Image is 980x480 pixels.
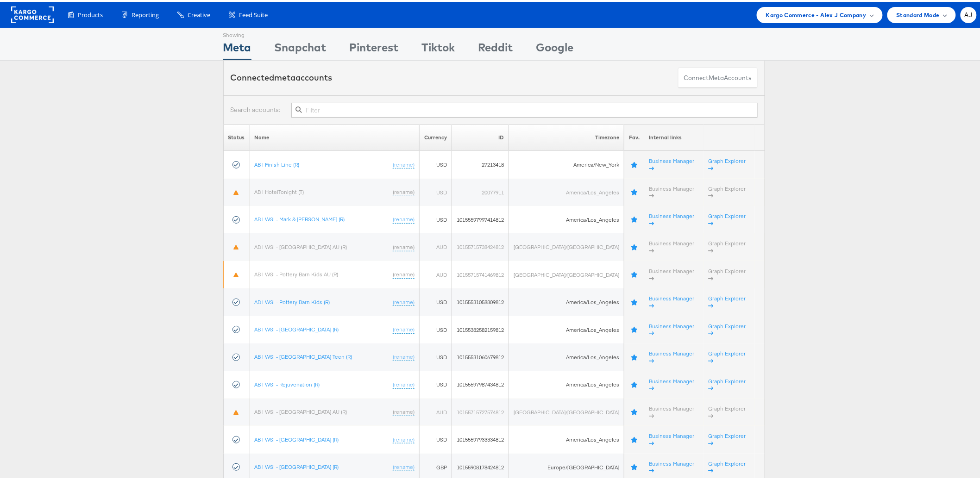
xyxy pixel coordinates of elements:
[255,187,304,193] a: AB | HotelTonight (T)
[649,348,694,362] a: Business Manager
[393,187,415,194] a: (rename)
[420,452,452,479] td: GBP
[393,297,415,305] a: (rename)
[452,231,509,259] td: 10155715738424812
[649,376,694,390] a: Business Manager
[708,458,746,473] a: Graph Explorer
[393,269,415,277] a: (rename)
[255,379,320,386] a: AB | WSI - Rejuvenation (R)
[393,214,415,222] a: (rename)
[393,351,415,359] a: (rename)
[452,369,509,397] td: 10155597987434812
[452,123,509,149] th: ID
[452,149,509,177] td: 27213418
[255,434,339,441] a: AB | WSI - [GEOGRAPHIC_DATA] (R)
[255,159,300,166] a: AB | Finish Line (R)
[420,177,452,204] td: USD
[649,183,694,198] a: Business Manager
[255,461,339,468] a: AB | WSI - [GEOGRAPHIC_DATA] (R)
[250,123,420,149] th: Name
[420,369,452,397] td: USD
[649,156,694,170] a: Business Manager
[708,376,746,390] a: Graph Explorer
[188,9,210,18] span: Creative
[255,269,339,276] a: AB | WSI - Pottery Barn Kids AU (R)
[452,204,509,231] td: 10155597997414812
[509,259,624,287] td: [GEOGRAPHIC_DATA]/[GEOGRAPHIC_DATA]
[255,324,339,331] a: AB | WSI - [GEOGRAPHIC_DATA] (R)
[708,238,746,252] a: Graph Explorer
[509,452,624,479] td: Europe/[GEOGRAPHIC_DATA]
[452,314,509,342] td: 10155382582159812
[393,159,415,167] a: (rename)
[420,204,452,231] td: USD
[255,351,352,358] a: AB | WSI - [GEOGRAPHIC_DATA] Teen (R)
[649,293,694,307] a: Business Manager
[275,37,327,58] div: Snapchat
[452,287,509,314] td: 10155531058809812
[422,37,455,58] div: Tiktok
[536,37,574,58] div: Google
[509,177,624,204] td: America/Los_Angeles
[649,430,694,445] a: Business Manager
[223,26,251,37] div: Showing
[649,238,694,252] a: Business Manager
[78,9,103,18] span: Products
[509,149,624,177] td: America/New_York
[393,434,415,442] a: (rename)
[509,204,624,231] td: America/Los_Angeles
[509,397,624,424] td: [GEOGRAPHIC_DATA]/[GEOGRAPHIC_DATA]
[420,259,452,287] td: AUD
[239,9,268,18] span: Feed Suite
[897,8,940,18] span: Standard Mode
[452,177,509,204] td: 20077911
[649,403,694,418] a: Business Manager
[255,406,347,413] a: AB | WSI - [GEOGRAPHIC_DATA] AU (R)
[766,8,867,18] span: Kargo Commerce - Alex J Company
[709,72,724,81] span: meta
[509,123,624,149] th: Timezone
[478,37,513,58] div: Reddit
[420,397,452,424] td: AUD
[509,231,624,259] td: [GEOGRAPHIC_DATA]/[GEOGRAPHIC_DATA]
[708,321,746,335] a: Graph Explorer
[420,314,452,342] td: USD
[708,348,746,362] a: Graph Explorer
[509,424,624,451] td: America/Los_Angeles
[393,461,415,469] a: (rename)
[420,342,452,369] td: USD
[509,314,624,342] td: America/Los_Angeles
[452,342,509,369] td: 10155531060679812
[291,101,757,116] input: Filter
[708,293,746,307] a: Graph Explorer
[452,424,509,451] td: 10155597933334812
[708,430,746,445] a: Graph Explorer
[231,70,333,82] div: Connected accounts
[509,287,624,314] td: America/Los_Angeles
[452,397,509,424] td: 10155715727574812
[420,287,452,314] td: USD
[649,266,694,280] a: Business Manager
[223,123,250,149] th: Status
[255,242,347,249] a: AB | WSI - [GEOGRAPHIC_DATA] AU (R)
[452,452,509,479] td: 10155908178424812
[649,458,694,473] a: Business Manager
[255,214,345,221] a: AB | WSI - Mark & [PERSON_NAME] (R)
[678,66,758,87] button: ConnectmetaAccounts
[223,37,251,58] div: Meta
[509,342,624,369] td: America/Los_Angeles
[649,211,694,225] a: Business Manager
[393,379,415,387] a: (rename)
[420,123,452,149] th: Currency
[255,297,330,304] a: AB | WSI - Pottery Barn Kids (R)
[708,183,746,198] a: Graph Explorer
[708,156,746,170] a: Graph Explorer
[649,321,694,335] a: Business Manager
[708,266,746,280] a: Graph Explorer
[509,369,624,397] td: America/Los_Angeles
[420,424,452,451] td: USD
[708,403,746,418] a: Graph Explorer
[420,149,452,177] td: USD
[393,406,415,414] a: (rename)
[420,231,452,259] td: AUD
